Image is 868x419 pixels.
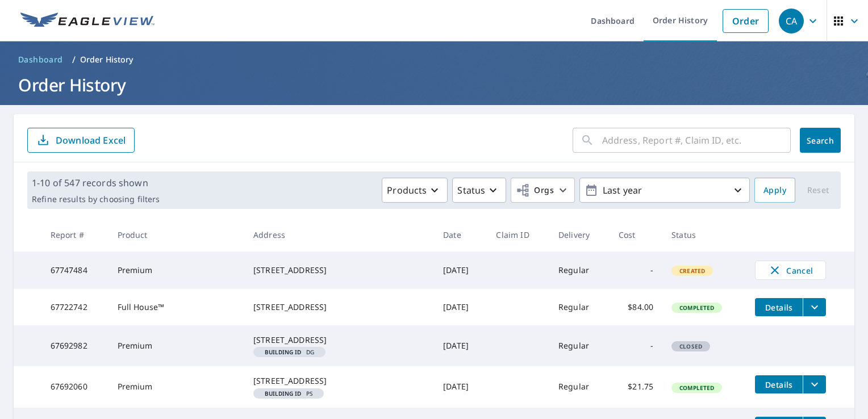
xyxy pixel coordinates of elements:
span: Apply [763,183,786,198]
td: 67722742 [41,289,108,325]
td: [DATE] [434,366,487,407]
td: Regular [549,366,610,407]
th: Date [434,218,487,252]
th: Address [244,218,434,252]
td: Regular [549,325,610,366]
th: Product [108,218,244,252]
button: Apply [754,178,795,203]
p: 1-10 of 547 records shown [32,176,160,190]
span: Search [809,135,832,146]
span: Created [673,267,712,275]
button: Status [452,178,506,203]
th: Delivery [549,218,610,252]
p: Last year [598,181,731,200]
nav: breadcrumb [14,51,854,69]
td: Premium [108,252,244,289]
td: [DATE] [434,289,487,325]
div: [STREET_ADDRESS] [253,334,425,346]
th: Status [662,218,746,252]
img: EV Logo [20,12,155,30]
p: Refine results by choosing filters [32,194,160,204]
th: Claim ID [487,218,549,252]
div: [STREET_ADDRESS] [253,375,425,387]
td: [DATE] [434,252,487,289]
a: Dashboard [14,51,68,69]
span: PS [258,391,319,396]
button: Download Excel [27,128,135,153]
button: Cancel [755,261,826,280]
button: Orgs [511,178,575,203]
li: / [72,53,76,66]
td: [DATE] [434,325,487,366]
td: - [610,325,662,366]
td: 67692060 [41,366,108,407]
span: Details [762,379,796,390]
button: Products [382,178,448,203]
span: Completed [673,384,721,392]
button: detailsBtn-67722742 [755,298,803,316]
span: DG [258,349,321,355]
p: Products [387,183,427,197]
span: Details [762,302,796,313]
p: Order History [80,54,133,65]
td: - [610,252,662,289]
button: Last year [579,178,750,203]
input: Address, Report #, Claim ID, etc. [602,124,791,156]
span: Dashboard [18,54,63,65]
div: CA [779,9,804,33]
th: Cost [610,218,662,252]
a: Order [723,9,769,33]
p: Status [457,183,485,197]
td: Regular [549,252,610,289]
td: Full House™ [108,289,244,325]
td: Premium [108,366,244,407]
td: $84.00 [610,289,662,325]
p: Download Excel [56,134,126,146]
button: filesDropdownBtn-67692060 [803,375,826,393]
div: [STREET_ADDRESS] [253,301,425,313]
td: 67692982 [41,325,108,366]
em: Building ID [265,391,302,396]
div: [STREET_ADDRESS] [253,265,425,276]
td: $21.75 [610,366,662,407]
td: Premium [108,325,244,366]
td: Regular [549,289,610,325]
em: Building ID [265,349,302,355]
span: Completed [673,304,721,312]
th: Report # [41,218,108,252]
span: Cancel [767,263,814,277]
span: Orgs [516,183,554,198]
h1: Order History [14,73,854,97]
button: detailsBtn-67692060 [755,375,803,393]
button: Search [800,128,841,153]
td: 67747484 [41,252,108,289]
span: Closed [673,342,709,350]
button: filesDropdownBtn-67722742 [803,298,826,316]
